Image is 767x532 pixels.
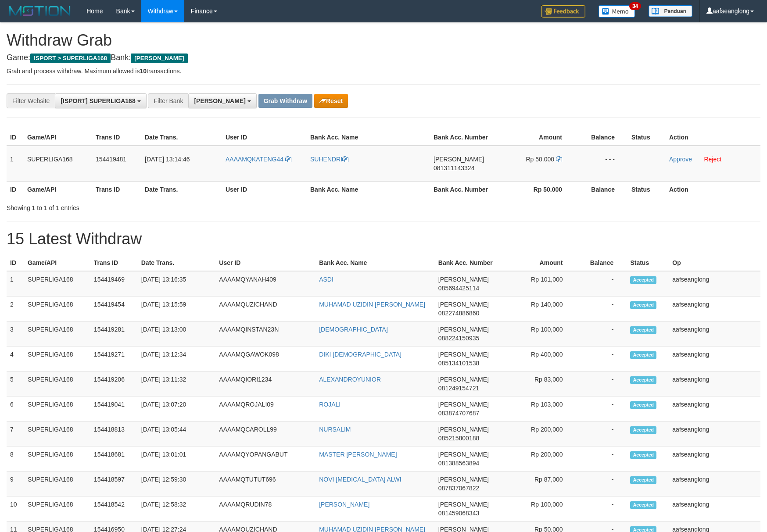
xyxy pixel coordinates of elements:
[138,496,216,521] td: [DATE] 12:58:32
[576,346,627,371] td: -
[669,296,760,321] td: aafseanglong
[24,371,90,396] td: SUPERLIGA168
[7,181,24,197] th: ID
[90,271,138,296] td: 154419469
[434,156,484,163] span: [PERSON_NAME]
[138,446,216,471] td: [DATE] 13:01:01
[649,5,692,17] img: panduan.png
[576,271,627,296] td: -
[215,421,315,446] td: AAAAMQCAROLL99
[215,346,315,371] td: AAAAMQGAWOK098
[500,255,576,271] th: Amount
[138,296,216,321] td: [DATE] 13:15:59
[215,296,315,321] td: AAAAMQUZICHAND
[215,371,315,396] td: AAAAMQIORI1234
[258,94,312,108] button: Grab Withdraw
[438,451,489,458] span: [PERSON_NAME]
[438,510,479,517] span: Copy 081459068343 to clipboard
[92,181,141,197] th: Trans ID
[30,54,111,63] span: ISPORT > SUPERLIGA168
[500,421,576,446] td: Rp 200,000
[138,271,216,296] td: [DATE] 13:16:35
[576,296,627,321] td: -
[666,181,760,197] th: Action
[24,346,90,371] td: SUPERLIGA168
[315,255,435,271] th: Bank Acc. Name
[92,129,141,146] th: Trans ID
[500,446,576,471] td: Rp 200,000
[24,271,90,296] td: SUPERLIGA168
[7,32,760,49] h1: Withdraw Grab
[438,426,489,433] span: [PERSON_NAME]
[319,301,425,308] a: MUHAMAD UZIDIN [PERSON_NAME]
[90,471,138,496] td: 154418597
[222,129,307,146] th: User ID
[575,146,628,182] td: - - -
[575,129,628,146] th: Balance
[138,371,216,396] td: [DATE] 13:11:32
[627,255,669,271] th: Status
[669,446,760,471] td: aafseanglong
[141,181,222,197] th: Date Trans.
[430,181,496,197] th: Bank Acc. Number
[628,129,666,146] th: Status
[438,301,489,308] span: [PERSON_NAME]
[435,255,500,271] th: Bank Acc. Number
[500,271,576,296] td: Rp 101,000
[666,129,760,146] th: Action
[576,471,627,496] td: -
[7,4,73,18] img: MOTION_logo.png
[7,255,24,271] th: ID
[496,181,575,197] th: Rp 50.000
[496,129,575,146] th: Amount
[630,351,656,359] span: Accepted
[7,146,24,182] td: 1
[90,496,138,521] td: 154418542
[669,346,760,371] td: aafseanglong
[215,496,315,521] td: AAAAMQRUDIN78
[576,255,627,271] th: Balance
[145,156,190,163] span: [DATE] 13:14:46
[215,446,315,471] td: AAAAMQYOPANGABUT
[500,471,576,496] td: Rp 87,000
[319,451,397,458] a: MASTER [PERSON_NAME]
[438,335,479,342] span: Copy 088224150935 to clipboard
[90,296,138,321] td: 154419454
[438,376,489,383] span: [PERSON_NAME]
[138,346,216,371] td: [DATE] 13:12:34
[630,451,656,459] span: Accepted
[669,156,692,163] a: Approve
[7,346,24,371] td: 4
[24,421,90,446] td: SUPERLIGA168
[438,276,489,283] span: [PERSON_NAME]
[24,296,90,321] td: SUPERLIGA168
[90,396,138,421] td: 154419041
[629,2,641,10] span: 34
[630,276,656,284] span: Accepted
[576,496,627,521] td: -
[307,181,430,197] th: Bank Acc. Name
[90,321,138,346] td: 154419281
[90,421,138,446] td: 154418813
[96,156,126,163] span: 154419481
[576,421,627,446] td: -
[319,376,381,383] a: ALEXANDROYUNIOR
[61,97,135,104] span: [ISPORT] SUPERLIGA168
[438,485,479,492] span: Copy 087837067822 to clipboard
[7,67,760,75] p: Grab and process withdraw. Maximum allowed is transactions.
[24,321,90,346] td: SUPERLIGA168
[541,5,585,18] img: Feedback.jpg
[669,471,760,496] td: aafseanglong
[669,396,760,421] td: aafseanglong
[438,476,489,483] span: [PERSON_NAME]
[188,93,256,108] button: [PERSON_NAME]
[24,471,90,496] td: SUPERLIGA168
[7,230,760,248] h1: 15 Latest Withdraw
[226,156,291,163] a: AAAAMQKATENG44
[669,421,760,446] td: aafseanglong
[500,296,576,321] td: Rp 140,000
[131,54,187,63] span: [PERSON_NAME]
[148,93,188,108] div: Filter Bank
[430,129,496,146] th: Bank Acc. Number
[24,255,90,271] th: Game/API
